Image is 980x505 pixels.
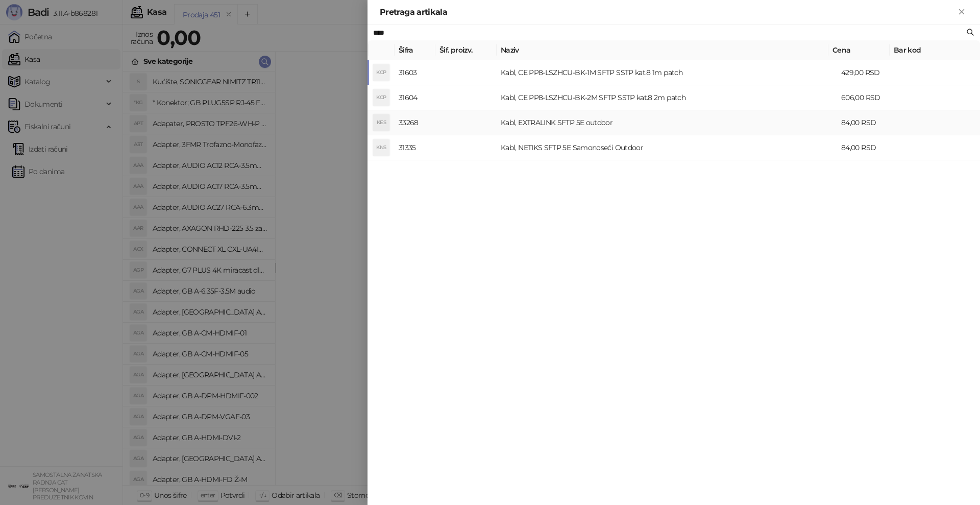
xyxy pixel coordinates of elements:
div: Pretraga artikala [380,6,955,18]
td: 84,00 RSD [837,135,898,160]
div: KCP [373,89,389,106]
td: 84,00 RSD [837,110,898,135]
td: 429,00 RSD [837,60,898,85]
td: Kabl, NETIKS SFTP 5E Samonoseći Outdoor [497,135,837,160]
th: Cena [828,40,890,60]
div: KES [373,114,389,131]
td: Kabl, CE PP8-LSZHCU-BK-1M SFTP SSTP kat.8 1m patch [497,60,837,85]
td: 31335 [395,135,435,160]
td: 31603 [395,60,435,85]
td: 33268 [395,110,435,135]
th: Bar kod [890,40,971,60]
th: Naziv [497,40,828,60]
td: Kabl, CE PP8-LSZHCU-BK-2M SFTP SSTP kat.8 2m patch [497,85,837,110]
td: Kabl, EXTRALINK SFTP 5E outdoor [497,110,837,135]
th: Šifra [395,40,435,60]
th: Šif. proizv. [435,40,497,60]
div: KNS [373,139,389,156]
button: Zatvori [955,6,968,18]
td: 606,00 RSD [837,85,898,110]
td: 31604 [395,85,435,110]
div: KCP [373,64,389,81]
